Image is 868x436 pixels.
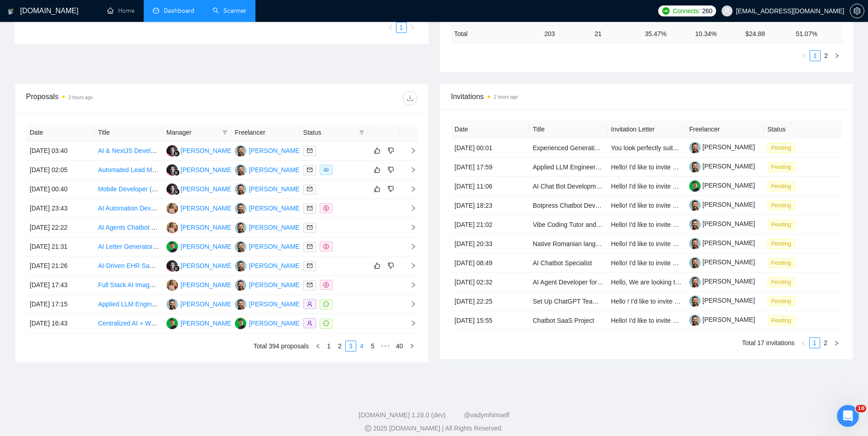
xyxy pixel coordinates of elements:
[181,299,233,309] div: [PERSON_NAME]
[388,262,394,269] span: dislike
[166,242,233,250] a: MB[PERSON_NAME]
[451,25,541,42] td: Total
[26,295,94,314] td: [DATE] 17:15
[323,301,329,307] span: message
[249,146,301,156] div: [PERSON_NAME]
[166,318,178,329] img: MB
[533,163,651,171] a: Applied LLM Engineer (Prompt Specialist)
[235,222,246,233] img: VK
[821,51,831,61] a: 2
[850,4,864,18] button: setting
[166,222,178,233] img: AV
[307,225,312,230] span: mail
[166,223,233,231] a: AV[PERSON_NAME]
[323,244,329,249] span: dollar
[799,50,810,61] li: Previous Page
[94,276,163,295] td: Full Stack AI Image & Content Automation System (React, Python,AWS , Flutter)
[235,281,301,288] a: VK[PERSON_NAME]
[94,180,163,199] td: Mobile Developer (React Native or Flutter) for Fitness MVP app
[166,300,233,307] a: VK[PERSON_NAME]
[315,343,321,349] span: left
[403,91,417,105] button: download
[249,280,301,290] div: [PERSON_NAME]
[768,181,795,191] span: Pending
[68,95,93,100] time: 2 hours ago
[378,341,393,352] li: Next 5 Pages
[26,199,94,218] td: [DATE] 23:43
[249,222,301,232] div: [PERSON_NAME]
[166,166,233,173] a: SS[PERSON_NAME]
[591,25,641,42] td: 21
[768,143,795,153] span: Pending
[368,341,378,351] a: 5
[307,263,312,268] span: mail
[529,311,608,330] td: Chatbot SaaS Project
[235,184,246,195] img: VK
[356,341,367,352] li: 4
[372,164,383,175] button: like
[724,8,730,14] span: user
[529,196,608,215] td: Botpress Chatbot Developer
[213,7,246,15] a: searchScanner
[393,341,406,351] a: 40
[235,299,246,310] img: VK
[385,164,396,175] button: dislike
[689,220,755,227] a: [PERSON_NAME]
[181,184,233,194] div: [PERSON_NAME]
[249,242,301,252] div: [PERSON_NAME]
[702,6,712,16] span: 260
[307,282,312,288] span: mail
[98,224,208,231] a: AI Agents Chatbot / Chatbot Developer
[801,53,807,58] span: left
[153,7,159,14] span: dashboard
[235,260,246,272] img: VK
[235,318,246,329] img: MB
[403,167,416,173] span: right
[810,51,820,61] a: 1
[403,224,416,231] span: right
[166,184,178,195] img: SS
[334,341,345,352] li: 2
[533,259,592,267] a: AI Chatbot Specialist
[374,262,380,269] span: like
[689,182,755,189] a: [PERSON_NAME]
[181,242,233,252] div: [PERSON_NAME]
[810,338,820,348] a: 1
[533,221,696,228] a: Vibe Coding Tutor and Pair Programming Partner Needed
[249,299,301,309] div: [PERSON_NAME]
[662,7,670,15] img: upwork-logo.png
[533,278,703,286] a: AI Agent Developer for Vendor Research & Data Automation
[673,6,700,16] span: Connects:
[323,282,329,288] span: dollar
[249,203,301,213] div: [PERSON_NAME]
[249,184,301,194] div: [PERSON_NAME]
[689,239,755,247] a: [PERSON_NAME]
[385,22,396,33] li: Previous Page
[372,145,383,156] button: like
[799,50,810,61] button: left
[374,147,380,154] span: like
[768,278,799,285] a: Pending
[94,142,163,161] td: AI & NextJS Developer Needed for SaaS Product Development
[98,281,326,289] a: Full Stack AI Image & Content Automation System (React, Python,AWS , Flutter)
[768,163,799,170] a: Pending
[166,260,178,272] img: SS
[307,244,312,249] span: mail
[94,295,163,314] td: Applied LLM Engineer (Prompt Specialist)
[166,241,178,252] img: MB
[372,260,383,271] button: like
[464,411,509,419] a: @vadymhimself
[689,278,755,285] a: [PERSON_NAME]
[173,169,180,176] img: gigradar-bm.png
[235,262,301,269] a: VK[PERSON_NAME]
[367,341,378,352] li: 5
[533,183,658,190] a: AI Chat Bot Development for Online Traders
[220,126,229,139] span: filter
[608,121,686,138] th: Invitation Letter
[94,124,163,142] th: Title
[407,22,418,33] button: right
[374,166,380,173] span: like
[26,91,222,105] div: Proposals
[359,411,446,419] a: [DOMAIN_NAME] 1.26.0 (dev)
